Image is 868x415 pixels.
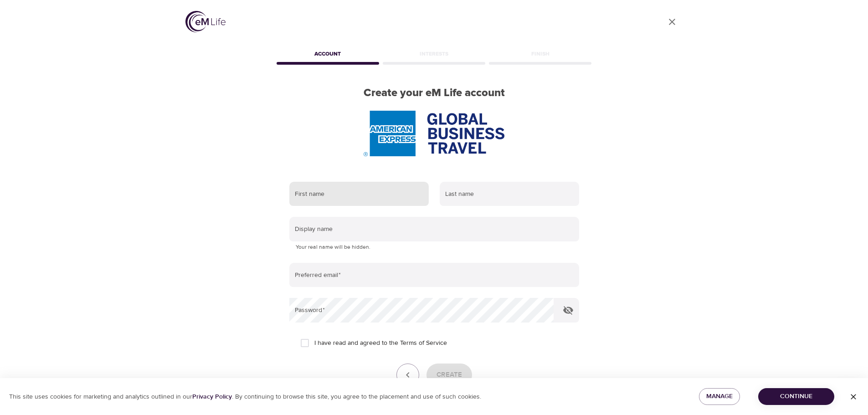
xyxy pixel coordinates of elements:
[275,87,594,100] h2: Create your eM Life account
[758,388,834,405] button: Continue
[314,338,447,348] span: I have read and agreed to the
[185,11,226,32] img: logo
[400,338,447,348] a: Terms of Service
[296,243,573,252] p: Your real name will be hidden.
[192,393,232,401] a: Privacy Policy
[364,111,504,156] img: AmEx%20GBT%20logo.png
[661,11,683,33] a: close
[765,391,827,402] span: Continue
[706,391,733,402] span: Manage
[699,388,740,405] button: Manage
